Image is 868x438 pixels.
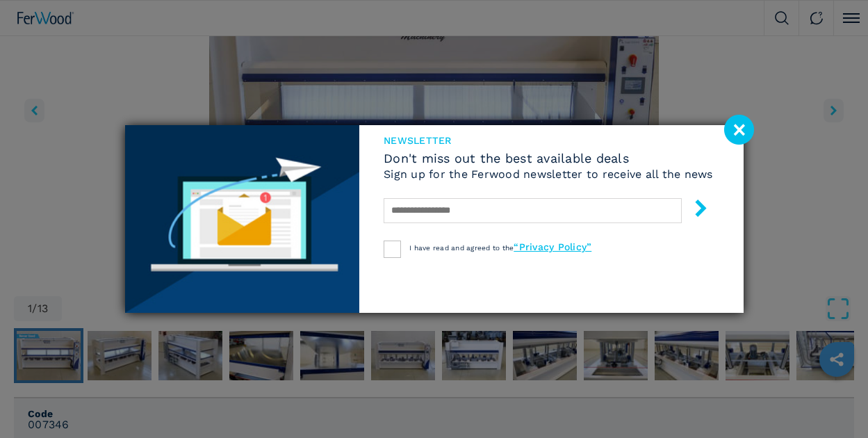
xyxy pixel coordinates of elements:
[384,136,713,145] span: newsletter
[384,152,713,165] span: Don't miss out the best available deals
[384,169,713,180] h6: Sign up for the Ferwood newsletter to receive all the news
[678,194,710,227] button: submit-button
[125,125,360,313] img: Newsletter image
[514,241,591,252] a: “Privacy Policy”
[409,244,591,252] span: I have read and agreed to the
